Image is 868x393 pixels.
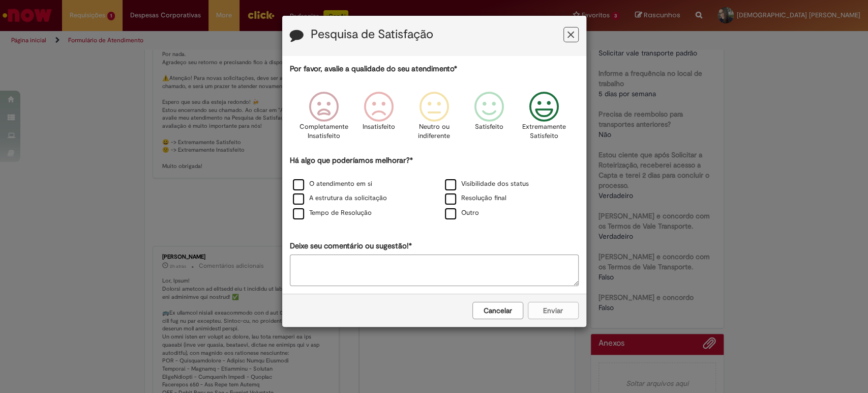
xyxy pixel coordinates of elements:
[293,193,387,203] label: A estrutura da solicitação
[293,179,372,189] label: O atendimento em si
[290,64,457,74] label: Por favor, avalie a qualidade do seu atendimento*
[290,155,579,221] div: Há algo que poderíamos melhorar?*
[363,122,395,132] p: Insatisfeito
[298,84,350,154] div: Completamente Insatisfeito
[311,28,433,41] label: Pesquisa de Satisfação
[472,302,523,319] button: Cancelar
[522,122,566,141] p: Extremamente Satisfeito
[300,122,348,141] p: Completamente Insatisfeito
[445,193,506,203] label: Resolução final
[445,208,479,218] label: Outro
[415,122,452,141] p: Neutro ou indiferente
[408,84,460,154] div: Neutro ou indiferente
[475,122,503,132] p: Satisfeito
[518,84,570,154] div: Extremamente Satisfeito
[293,208,372,218] label: Tempo de Resolução
[290,241,412,251] label: Deixe seu comentário ou sugestão!*
[353,84,405,154] div: Insatisfeito
[445,179,529,189] label: Visibilidade dos status
[463,84,515,154] div: Satisfeito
